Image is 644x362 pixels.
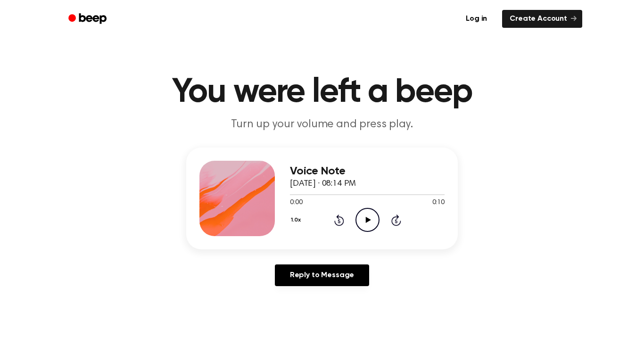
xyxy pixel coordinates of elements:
[456,8,496,30] a: Log in
[275,264,369,286] a: Reply to Message
[290,165,445,178] h3: Voice Note
[290,212,304,228] button: 1.0x
[290,198,302,208] span: 0:00
[502,10,582,28] a: Create Account
[432,198,445,208] span: 0:10
[290,180,356,188] span: [DATE] · 08:14 PM
[141,117,503,132] p: Turn up your volume and press play.
[81,75,563,109] h1: You were left a beep
[62,10,115,28] a: Beep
